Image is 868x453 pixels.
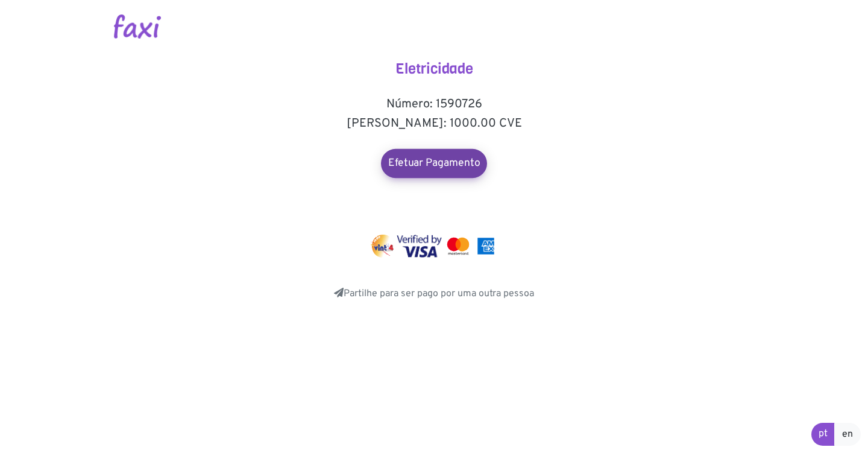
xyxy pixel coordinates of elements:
[371,235,395,258] img: vinti4
[313,60,555,78] h4: Eletricidade
[811,423,835,446] a: pt
[313,116,555,131] h5: [PERSON_NAME]: 1000.00 CVE
[474,235,497,258] img: mastercard
[334,288,534,300] a: Partilhe para ser pago por uma outra pessoa
[381,149,487,178] a: Efetuar Pagamento
[834,423,861,446] a: en
[444,235,472,258] img: mastercard
[397,235,442,258] img: visa
[313,97,555,112] h5: Número: 1590726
